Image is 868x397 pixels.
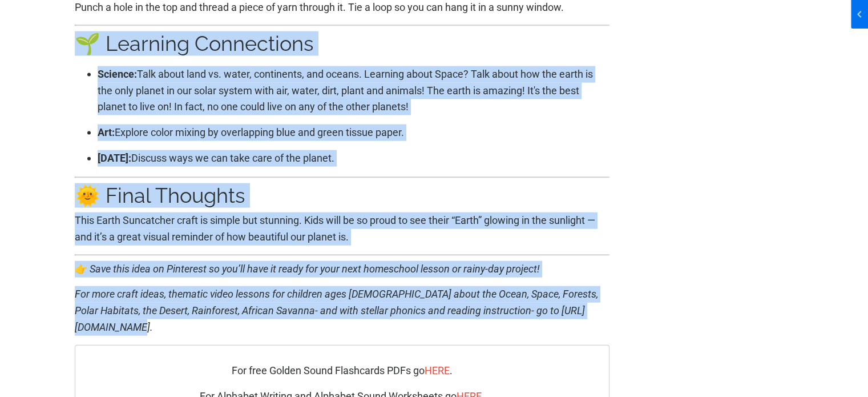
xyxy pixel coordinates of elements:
p: 👉 [75,261,610,278]
em: For more craft ideas, thematic video lessons for children ages [DEMOGRAPHIC_DATA] about the Ocean... [75,288,598,333]
strong: [DATE]: [98,152,131,164]
h2: 🌞 Final Thoughts [75,183,610,208]
strong: Art: [98,126,115,138]
span: chevron_left [2,7,15,21]
em: Save this idea on Pinterest so you’ll have it ready for your next homeschool lesson or rainy-day ... [90,263,540,275]
span: HERE [425,364,450,376]
a: HERE. [425,364,453,376]
h2: 🌱 Learning Connections [75,31,610,56]
strong: Science: [98,68,137,80]
p: Talk about land vs. water, continents, and oceans. Learning about Space? Talk about how the earth... [98,66,610,115]
p: Explore color mixing by overlapping blue and green tissue paper. [98,125,610,141]
p: This Earth Suncatcher craft is simple but stunning. Kids will be so proud to see their “Earth” gl... [75,212,610,246]
p: For free Golden Sound Flashcards PDFs go [110,363,575,379]
p: Discuss ways we can take care of the planet. [98,150,610,167]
